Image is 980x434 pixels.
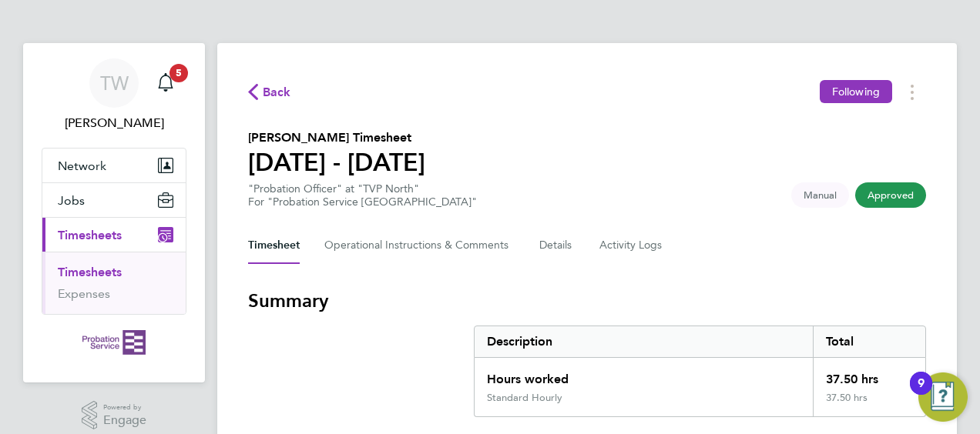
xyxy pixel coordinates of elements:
h2: [PERSON_NAME] Timesheet [248,129,425,147]
span: 5 [169,64,188,82]
span: Back [263,83,291,102]
nav: Main navigation [23,43,205,382]
h1: [DATE] - [DATE] [248,147,425,178]
span: TW [100,73,129,93]
a: Go to home page [42,330,186,355]
div: Total [813,326,925,357]
a: Timesheets [58,265,122,279]
h3: Summary [248,289,926,313]
div: Timesheets [42,252,186,314]
span: Following [832,85,880,98]
div: Hours worked [475,358,813,392]
button: Operational Instructions & Comments [324,227,515,264]
div: 37.50 hrs [813,392,925,416]
span: Powered by [103,401,146,414]
button: Back [248,82,291,102]
div: Standard Hourly [487,392,562,404]
button: Open Resource Center, 9 new notifications [918,372,968,422]
a: 5 [150,58,181,108]
span: This timesheet was manually created. [791,182,849,208]
div: 37.50 hrs [813,358,925,392]
a: Expenses [58,286,110,301]
a: TW[PERSON_NAME] [42,58,186,132]
span: This timesheet has been approved. [855,182,926,208]
a: Powered byEngage [82,401,147,430]
button: Following [820,80,892,103]
button: Timesheet [248,227,300,264]
div: 9 [918,383,925,403]
div: Summary [474,325,926,417]
button: Timesheets [42,218,186,252]
button: Network [42,149,186,182]
button: Activity Logs [599,227,664,264]
button: Details [539,227,575,264]
button: Timesheets Menu [898,80,926,104]
span: Jobs [58,193,85,208]
div: Description [475,326,813,357]
span: Network [58,159,106,173]
img: probationservice-logo-retina.png [82,330,145,355]
div: "Probation Officer" at "TVP North" [248,182,477,209]
span: Engage [103,414,146,427]
span: Timesheets [58,228,122,242]
div: For "Probation Service [GEOGRAPHIC_DATA]" [248,195,477,209]
span: Timothy Weston [42,114,186,132]
button: Jobs [42,183,186,217]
